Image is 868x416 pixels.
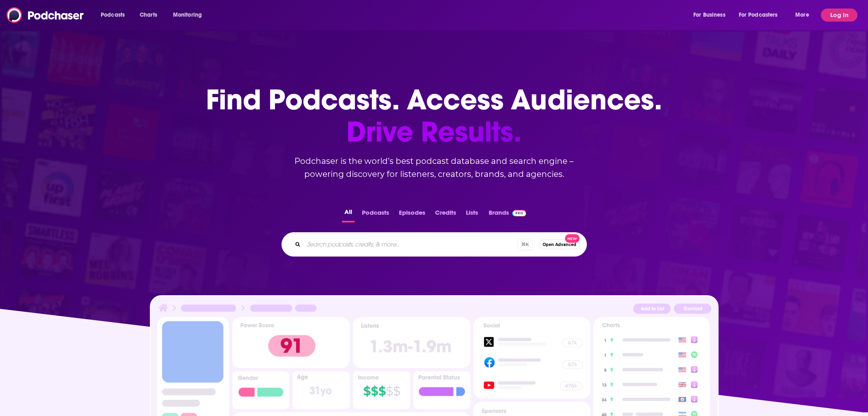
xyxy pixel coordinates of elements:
[489,207,526,222] a: BrandsPodchaser Pro
[512,210,526,216] img: Podchaser Pro
[396,207,428,222] button: Episodes
[206,116,662,148] span: Drive Results.
[173,9,202,21] span: Monitoring
[353,371,410,409] img: Podcast Insights Income
[359,207,392,222] button: Podcasts
[292,371,350,409] img: Podcast Insights Age
[565,234,580,243] span: New
[734,9,790,22] button: open menu
[413,371,471,409] img: Podcast Insights Parental Status
[463,207,481,222] button: Lists
[134,9,162,22] a: Charts
[739,9,778,21] span: For Podcasters
[353,317,470,368] img: Podcast Insights Listens
[474,317,590,399] img: Podcast Socials
[539,240,580,249] button: Open AdvancedNew
[688,9,736,22] button: open menu
[101,9,125,21] span: Podcasts
[693,9,725,21] span: For Business
[95,9,135,22] button: open menu
[342,207,355,222] button: All
[543,242,576,247] span: Open Advanced
[281,232,587,257] div: Search podcasts, credits, & more...
[433,207,459,222] button: Credits
[6,7,84,23] img: Podchaser - Follow, Share and Rate Podcasts
[790,9,819,22] button: open menu
[517,239,532,250] span: ⌘ K
[232,317,350,368] img: Podcast Insights Power score
[232,371,290,409] img: Podcast Insights Gender
[272,155,597,181] h2: Podchaser is the world’s best podcast database and search engine – powering discovery for listene...
[304,238,517,251] input: Search podcasts, credits, & more...
[167,9,212,22] button: open menu
[795,9,809,21] span: More
[821,9,857,22] button: Log In
[157,303,711,317] img: Podcast Insights Header
[140,9,157,21] span: Charts
[206,84,662,148] h1: Find Podcasts. Access Audiences.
